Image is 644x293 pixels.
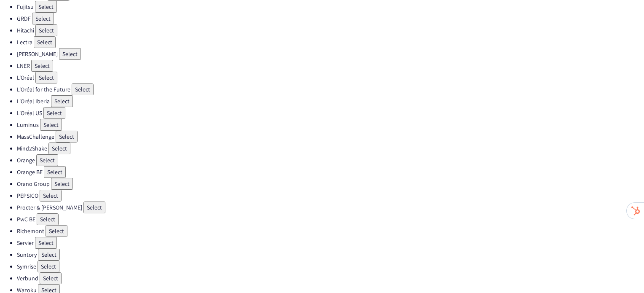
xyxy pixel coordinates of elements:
li: Mind2Shake [17,142,644,154]
li: PEPSICO [17,190,644,202]
li: Fujitsu [17,1,644,13]
li: L'Oréal [17,72,644,83]
li: L'Oréal Iberia [17,95,644,107]
button: Select [35,72,57,83]
button: Select [32,13,54,24]
li: PwC BE [17,213,644,225]
button: Select [35,237,57,249]
li: L'Oréal US [17,107,644,119]
li: Hitachi [17,24,644,36]
button: Select [51,95,73,107]
li: Orange [17,154,644,166]
li: Lectra [17,36,644,48]
li: Suntory [17,249,644,261]
li: Richemont [17,225,644,237]
button: Select [36,154,58,166]
li: Symrise [17,261,644,272]
button: Select [83,202,105,213]
button: Select [31,60,53,72]
li: L'Oréal for the Future [17,83,644,95]
li: GRDF [17,13,644,24]
button: Select [46,225,67,237]
li: Orange BE [17,166,644,178]
button: Select [34,36,56,48]
li: Servier [17,237,644,249]
button: Select [35,1,57,13]
button: Select [43,107,65,119]
button: Select [59,48,81,60]
button: Select [38,249,60,261]
button: Select [37,213,59,225]
li: Orano Group [17,178,644,190]
li: MassChallenge [17,131,644,142]
button: Select [38,261,59,272]
li: Procter & [PERSON_NAME] [17,202,644,213]
button: Select [48,142,70,154]
button: Select [56,131,78,142]
button: Select [51,178,73,190]
button: Select [40,119,62,131]
button: Select [40,272,62,284]
button: Select [35,24,57,36]
li: LNER [17,60,644,72]
button: Select [72,83,94,95]
li: [PERSON_NAME] [17,48,644,60]
li: Luminus [17,119,644,131]
li: Verbund [17,272,644,284]
button: Select [40,190,62,202]
button: Select [44,166,66,178]
iframe: Chat Widget [602,253,644,293]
